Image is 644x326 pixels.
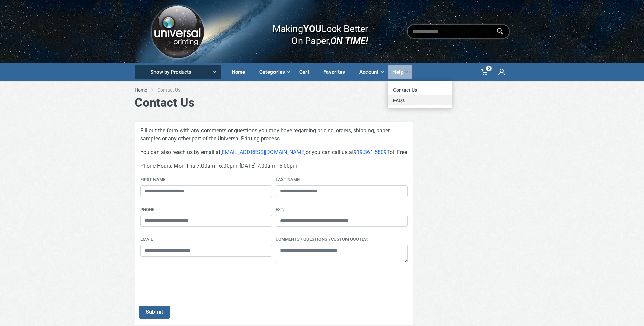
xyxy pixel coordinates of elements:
b: YOU [303,23,321,35]
span: 0 [486,66,492,71]
div: Account [355,65,388,79]
div: Categories [255,65,294,79]
div: Help [388,65,412,79]
p: You can also reach us by email at or you can call us at Toll Free [140,148,408,156]
i: ON TIME! [330,35,368,46]
p: Phone Hours: Mon-Thu 7:00am - 6:00pm, [DATE] 7:00am - 5:00pm [140,162,408,170]
div: Home [227,65,255,79]
button: Submit [139,306,170,319]
img: Logo.png [149,3,206,60]
div: Making Look Better On Paper, [259,16,368,47]
a: 919.361.5809 [354,149,387,155]
div: Favorites [318,65,355,79]
label: Phone [140,206,154,214]
li: Contact Us [157,87,191,93]
div: Cart [294,65,318,79]
a: Home [227,63,255,81]
label: Last Name [276,176,300,184]
label: Comments \ Questions \ Custom Quotes: [276,236,368,243]
p: Fill out the form with any comments or questions you may have regarding pricing, orders, shipping... [140,127,408,143]
a: Favorites [318,63,355,81]
label: First Name [140,176,165,184]
nav: breadcrumb [135,87,510,93]
iframe: reCAPTCHA [140,271,243,298]
a: 0 [476,63,494,81]
label: Email [140,236,153,243]
button: Show by Products [135,65,221,79]
label: Ext. [276,206,284,214]
a: [EMAIL_ADDRESS][DOMAIN_NAME] [220,149,306,155]
a: Home [135,87,147,93]
a: FAQs [388,95,452,105]
a: Cart [294,63,318,81]
h1: Contact Us [135,95,510,110]
a: Contact Us [388,85,452,95]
